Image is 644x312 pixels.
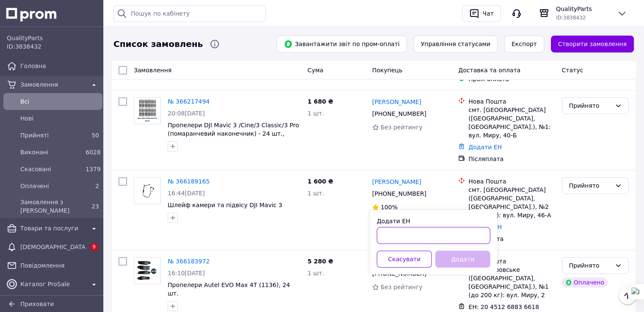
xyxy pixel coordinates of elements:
[307,98,333,105] span: 1 680 ₴
[90,243,98,251] span: 9
[468,144,502,151] a: Додати ЕН
[468,155,555,163] div: Післяплата
[113,38,203,50] span: Список замовлень
[95,183,99,189] span: 2
[458,67,520,74] span: Доставка та оплата
[481,7,495,20] div: Чат
[377,251,432,268] button: Скасувати
[619,287,636,304] button: Наверх
[134,97,161,124] a: Фото товару
[168,122,299,145] a: Пропелери DJI Mavic 3 /Cine/3 Classic/3 Pro (помаранчевий наконечник) - 24 шт., аналог
[569,181,611,190] div: Прийнято
[20,114,99,123] span: Нові
[307,110,324,117] span: 1 шт.
[307,178,333,185] span: 1 600 ₴
[468,265,555,299] div: смт. Покровське ([GEOGRAPHIC_DATA], [GEOGRAPHIC_DATA].), №1 (до 200 кг): вул. Миру, 2
[134,257,160,284] img: Фото товару
[20,148,82,156] span: Виконані
[276,36,407,52] button: Завантажити звіт по пром-оплаті
[168,282,290,297] a: Пропелери Autel EVO Max 4T (1136), 24 шт.
[372,67,402,74] span: Покупець
[20,280,86,288] span: Каталог ProSale
[20,261,99,270] span: Повідомлення
[307,67,323,74] span: Cума
[372,178,421,186] a: [PERSON_NAME]
[377,218,410,224] label: Додати ЕН
[134,257,161,284] a: Фото товару
[113,5,266,22] input: Пошук по кабінету
[168,270,205,276] span: 16:10[DATE]
[20,182,82,190] span: Оплачені
[86,166,101,172] span: 1379
[20,165,82,173] span: Скасовані
[20,62,99,70] span: Головна
[414,36,498,52] button: Управління статусами
[381,204,398,211] span: 100%
[307,270,324,276] span: 1 шт.
[91,132,99,139] span: 50
[20,131,82,140] span: Прийняті
[20,198,82,215] span: Замовлення з [PERSON_NAME]
[7,34,99,42] span: QualityParts
[168,190,205,197] span: 16:44[DATE]
[562,67,583,74] span: Статус
[20,301,54,307] span: Приховати
[307,190,324,197] span: 1 шт.
[20,80,86,89] span: Замовлення
[20,97,99,106] span: Всi
[569,261,611,270] div: Прийнято
[468,257,555,265] div: Нова Пошта
[556,5,610,13] span: QualityParts
[468,97,555,106] div: Нова Пошта
[168,98,210,105] a: № 366217494
[370,188,428,200] div: [PHONE_NUMBER]
[556,15,586,21] span: ID: 3838432
[134,67,171,74] span: Замовлення
[91,203,99,210] span: 23
[562,277,608,287] div: Оплачено
[168,202,282,208] a: Шлейф камери та підвісу DJI Mavic 3
[381,124,423,131] span: Без рейтингу
[504,36,544,52] button: Експорт
[168,110,205,117] span: 20:08[DATE]
[468,186,555,219] div: смт. [GEOGRAPHIC_DATA] ([GEOGRAPHIC_DATA], [GEOGRAPHIC_DATA].), №2 (до 30 кг): вул. Миру, 46-А
[86,149,101,156] span: 6028
[168,178,210,185] a: № 366189165
[370,108,428,120] div: [PHONE_NUMBER]
[20,243,86,251] span: [DEMOGRAPHIC_DATA]
[551,36,634,52] a: Створити замовлення
[468,106,555,140] div: смт. [GEOGRAPHIC_DATA] ([GEOGRAPHIC_DATA], [GEOGRAPHIC_DATA].), №1: вул. Миру, 40-Б
[468,304,539,310] span: ЕН: 20 4512 6883 6618
[307,258,333,265] span: 5 280 ₴
[7,43,41,50] span: ID: 3838432
[462,5,501,22] button: Чат
[20,224,86,233] span: Товари та послуги
[168,258,210,265] a: № 366183972
[134,178,160,204] img: Фото товару
[468,177,555,186] div: Нова Пошта
[134,98,160,124] img: Фото товару
[372,98,421,106] a: [PERSON_NAME]
[381,284,423,290] span: Без рейтингу
[569,101,611,110] div: Прийнято
[468,235,555,243] div: Післяплата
